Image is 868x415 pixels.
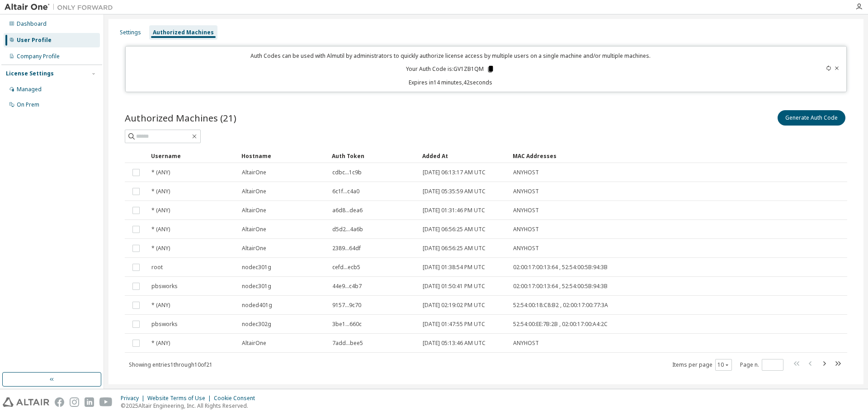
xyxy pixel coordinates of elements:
[131,79,770,86] p: Expires in 14 minutes, 42 seconds
[242,245,266,252] span: AltairOne
[151,169,170,176] span: * (ANY)
[151,207,170,214] span: * (ANY)
[332,188,359,195] span: 6c1f...c4a0
[513,169,539,176] span: ANYHOST
[121,402,260,410] p: © 2025 Altair Engineering, Inc. All Rights Reserved.
[332,207,363,214] span: a6d8...dea6
[423,226,486,233] span: [DATE] 06:56:25 AM UTC
[513,226,539,233] span: ANYHOST
[423,283,485,290] span: [DATE] 01:50:41 PM UTC
[332,302,361,309] span: 9157...9c70
[332,283,362,290] span: 44e9...c4b7
[214,395,260,402] div: Cookie Consent
[151,302,170,309] span: * (ANY)
[332,245,361,252] span: 2389...64df
[242,226,266,233] span: AltairOne
[242,207,266,214] span: AltairOne
[513,149,750,163] div: MAC Addresses
[17,101,39,108] div: On Prem
[131,52,770,60] p: Auth Codes can be used with Almutil by administrators to quickly authorize license access by mult...
[151,264,163,271] span: root
[423,188,486,195] span: [DATE] 05:35:59 AM UTC
[17,20,47,28] div: Dashboard
[513,264,608,271] span: 02:00:17:00:13:64 , 52:54:00:5B:94:3B
[717,361,730,368] button: 10
[120,29,141,36] div: Settings
[332,264,360,271] span: cefd...ecb5
[17,53,60,60] div: Company Profile
[151,283,178,290] span: pbsworks
[423,264,485,271] span: [DATE] 01:38:54 PM UTC
[151,245,170,252] span: * (ANY)
[242,169,266,176] span: AltairOne
[55,397,64,407] img: facebook.svg
[332,321,362,328] span: 3be1...660c
[513,302,608,309] span: 52:54:00:18:C8:B2 , 02:00:17:00:77:3A
[423,340,486,347] span: [DATE] 05:13:46 AM UTC
[6,70,54,77] div: License Settings
[125,112,236,124] span: Authorized Machines (21)
[85,397,94,407] img: linkedin.svg
[513,188,539,195] span: ANYHOST
[151,149,234,163] div: Username
[129,361,212,368] span: Showing entries 1 through 10 of 21
[423,321,485,328] span: [DATE] 01:47:55 PM UTC
[332,149,415,163] div: Auth Token
[332,169,362,176] span: cdbc...1c9b
[151,321,178,328] span: pbsworks
[242,283,271,290] span: nodec301g
[423,169,486,176] span: [DATE] 06:13:17 AM UTC
[242,188,266,195] span: AltairOne
[99,397,113,407] img: youtube.svg
[672,359,732,371] span: Items per page
[423,207,485,214] span: [DATE] 01:31:46 PM UTC
[740,359,783,371] span: Page n.
[332,226,363,233] span: d5d2...4a6b
[423,302,485,309] span: [DATE] 02:19:02 PM UTC
[513,207,539,214] span: ANYHOST
[3,397,49,407] img: altair_logo.svg
[778,110,845,126] button: Generate Auth Code
[151,226,170,233] span: * (ANY)
[332,340,363,347] span: 7add...bee5
[513,321,608,328] span: 52:54:00:EE:7B:2B , 02:00:17:00:A4:2C
[513,283,608,290] span: 02:00:17:00:13:64 , 52:54:00:5B:94:3B
[242,302,272,309] span: noded401g
[423,245,486,252] span: [DATE] 06:56:25 AM UTC
[241,149,325,163] div: Hostname
[406,65,495,73] p: Your Auth Code is: GV1ZB1QM
[70,397,79,407] img: instagram.svg
[242,340,266,347] span: AltairOne
[17,37,52,44] div: User Profile
[513,340,539,347] span: ANYHOST
[17,86,42,93] div: Managed
[121,395,147,402] div: Privacy
[422,149,505,163] div: Added At
[147,395,214,402] div: Website Terms of Use
[513,245,539,252] span: ANYHOST
[242,321,271,328] span: nodec302g
[153,29,214,36] div: Authorized Machines
[242,264,271,271] span: nodec301g
[5,3,118,12] img: Altair One
[151,340,170,347] span: * (ANY)
[151,188,170,195] span: * (ANY)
